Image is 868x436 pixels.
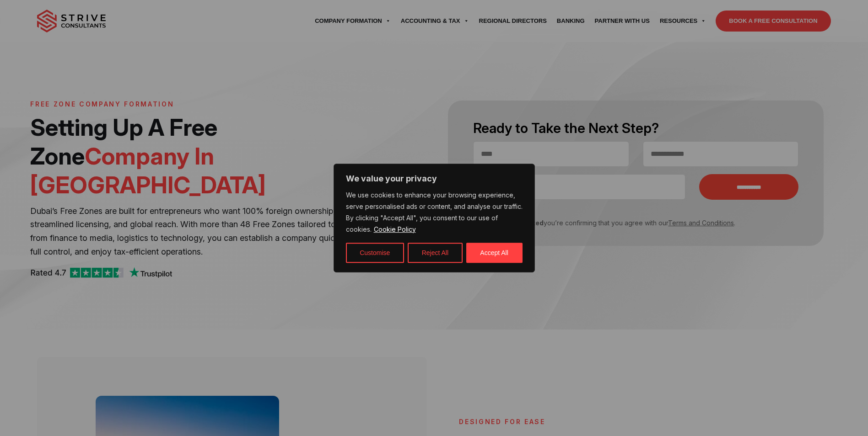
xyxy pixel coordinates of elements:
div: We value your privacy [334,164,535,272]
button: Customise [346,243,404,263]
button: Reject All [408,243,463,263]
p: We use cookies to enhance your browsing experience, serve personalised ads or content, and analys... [346,190,523,235]
a: Cookie Policy [373,225,416,234]
button: Accept All [466,243,523,263]
p: We value your privacy [346,173,523,184]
